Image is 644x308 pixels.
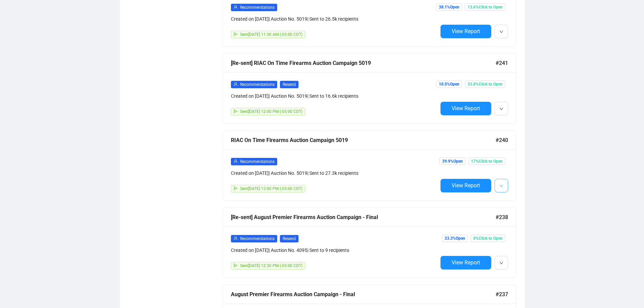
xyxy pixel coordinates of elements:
[452,105,480,112] span: View Report
[440,25,491,38] button: View Report
[499,107,503,111] span: down
[440,179,491,192] button: View Report
[439,158,466,165] span: 39.9% Open
[452,259,480,266] span: View Report
[440,256,491,269] button: View Report
[231,290,496,299] div: August Premier Firearms Auction Campaign - Final
[222,53,517,124] a: [Re-sent] RIAC On Time Firearms Auction Campaign 5019#241userRecommendationsResendCreated on [DAT...
[240,82,275,87] span: Recommendations
[499,261,503,265] span: down
[496,59,508,67] span: #241
[240,159,275,164] span: Recommendations
[471,235,505,242] span: 0% Click to Open
[231,15,438,23] div: Created on [DATE] | Auction No. 5019 | Sent to 26.5k recipients
[231,136,496,144] div: RIAC On Time Firearms Auction Campaign 5019
[240,263,303,268] span: Sent [DATE] 12:30 PM (-05:00 CDT)
[234,159,238,163] span: user
[222,208,517,278] a: [Re-sent] August Premier Firearms Auction Campaign - Final#238userRecommendationsResendCreated on...
[234,32,238,36] span: send
[240,5,275,10] span: Recommendations
[499,30,503,34] span: down
[240,236,275,241] span: Recommendations
[440,102,491,115] button: View Report
[231,59,496,67] div: [Re-sent] RIAC On Time Firearms Auction Campaign 5019
[499,184,503,188] span: down
[222,131,517,201] a: RIAC On Time Firearms Auction Campaign 5019#240userRecommendationsCreated on [DATE]| Auction No. ...
[234,236,238,240] span: user
[442,235,468,242] span: 33.3% Open
[465,3,505,11] span: 13.6% Click to Open
[452,182,480,189] span: View Report
[231,246,438,254] div: Created on [DATE] | Auction No. 4095 | Sent to 9 recipients
[240,32,303,37] span: Sent [DATE] 11:30 AM (-05:00 CDT)
[436,80,462,88] span: 10.5% Open
[234,186,238,190] span: send
[468,158,505,165] span: 17% Click to Open
[240,186,303,191] span: Sent [DATE] 12:00 PM (-05:00 CDT)
[280,235,299,242] span: Resend
[240,109,303,114] span: Sent [DATE] 12:00 PM (-05:00 CDT)
[496,290,508,299] span: #237
[231,213,496,221] div: [Re-sent] August Premier Firearms Auction Campaign - Final
[280,81,299,88] span: Resend
[234,263,238,267] span: send
[234,5,238,9] span: user
[436,3,462,11] span: 38.1% Open
[496,213,508,221] span: #238
[231,92,438,100] div: Created on [DATE] | Auction No. 5019 | Sent to 16.6k recipients
[234,109,238,113] span: send
[231,169,438,177] div: Created on [DATE] | Auction No. 5019 | Sent to 27.3k recipients
[496,136,508,144] span: #240
[465,80,505,88] span: 23.8% Click to Open
[234,82,238,86] span: user
[452,28,480,34] span: View Report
